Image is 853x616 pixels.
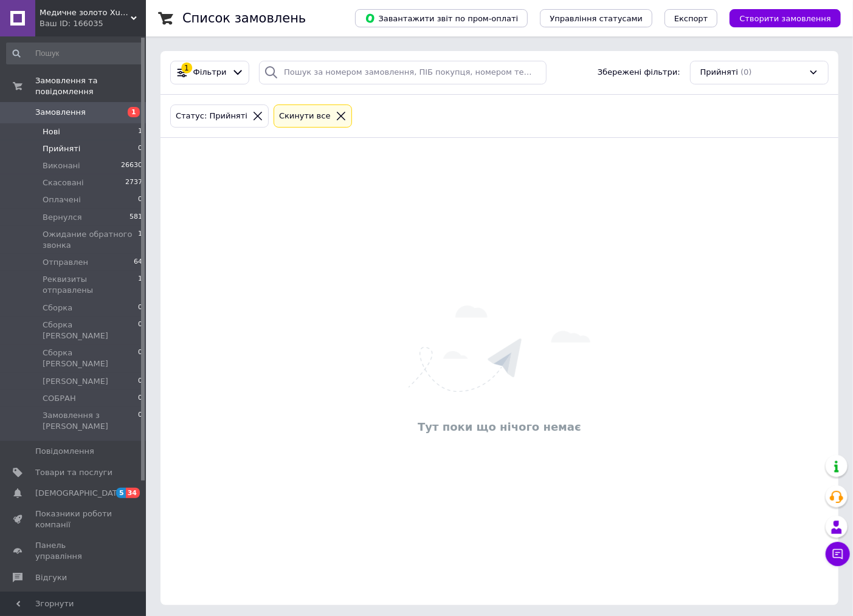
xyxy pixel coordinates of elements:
button: Управління статусами [540,9,652,27]
span: Замовлення та повідомлення [35,75,146,97]
span: 26630 [121,160,142,171]
span: Виконані [43,160,80,171]
div: Статус: Прийняті [173,110,250,123]
span: Реквизиты отправлены [43,274,138,296]
span: 0 [138,143,142,154]
button: Експорт [665,9,718,27]
span: Замовлення [35,107,86,118]
span: Збережені фільтри: [598,67,680,78]
span: Отправлен [43,257,88,268]
div: Ваш ID: 166035 [40,18,146,29]
span: Прийняті [700,67,738,78]
button: Завантажити звіт по пром-оплаті [355,9,528,27]
span: 5 [116,488,126,498]
span: 0 [138,303,142,313]
div: 1 [181,63,192,74]
span: Вернулся [43,212,82,223]
span: 0 [138,410,142,432]
a: Створити замовлення [717,13,841,22]
span: 0 [138,320,142,341]
span: Повідомлення [35,446,94,457]
span: 1 [128,107,140,117]
span: Експорт [674,14,708,23]
span: 1 [138,274,142,296]
span: Оплачені [43,194,81,205]
h1: Список замовлень [182,11,306,26]
span: Сборка [PERSON_NAME] [43,320,138,341]
input: Пошук [6,43,143,64]
span: 0 [138,194,142,205]
span: 34 [126,488,140,498]
button: Створити замовлення [730,9,841,27]
span: СОБРАН [43,393,76,404]
span: Створити замовлення [739,14,831,23]
div: Тут поки що нічого немає [167,419,832,434]
span: Скасовані [43,177,84,188]
span: 0 [138,347,142,369]
span: Управління статусами [550,14,643,23]
span: 0 [138,376,142,387]
span: Сборка [PERSON_NAME] [43,347,138,369]
span: Завантажити звіт по пром-оплаті [365,13,518,24]
span: Нові [43,126,60,137]
span: Фільтри [193,67,227,78]
span: [DEMOGRAPHIC_DATA] [35,488,125,499]
span: 0 [138,393,142,404]
span: [PERSON_NAME] [43,376,108,387]
span: 64 [134,257,142,268]
span: 1 [138,126,142,137]
div: Cкинути все [277,110,333,123]
span: Показники роботи компанії [35,508,112,530]
span: Замовлення з [PERSON_NAME] [43,410,138,432]
span: Сборка [43,303,72,313]
input: Пошук за номером замовлення, ПІБ покупця, номером телефону, Email, номером накладної [259,61,546,84]
span: Відгуки [35,572,67,583]
span: 581 [130,212,142,223]
span: Панель управління [35,540,112,562]
span: Медичне золото Xuping і Біжутерія оптом [40,7,131,18]
span: Ожидание обратного звонка [43,229,138,251]
span: Товари та послуги [35,467,112,478]
span: (0) [741,67,751,77]
span: 2737 [125,177,142,188]
button: Чат з покупцем [826,542,850,566]
span: 1 [138,229,142,251]
span: Прийняті [43,143,80,154]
